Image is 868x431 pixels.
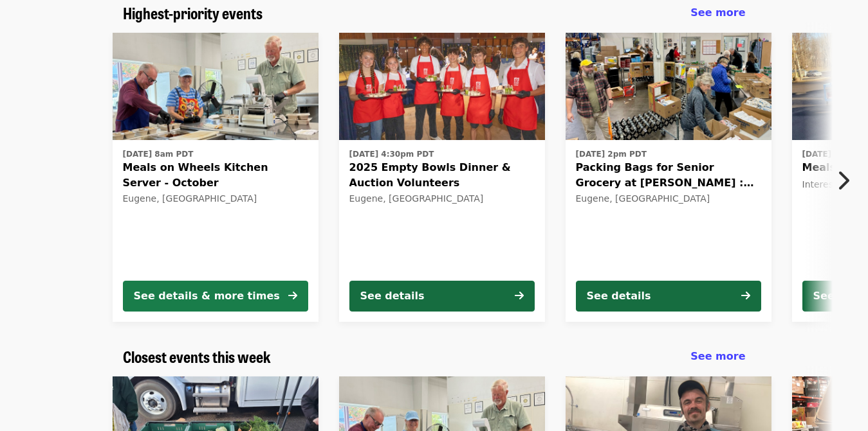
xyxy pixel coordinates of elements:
button: Next item [826,163,868,198]
time: [DATE] 2pm PDT [576,148,647,160]
button: See details [349,281,535,312]
img: 2025 Empty Bowls Dinner & Auction Volunteers organized by FOOD For Lane County [339,33,545,141]
div: See details [587,288,651,304]
i: chevron-right icon [836,168,849,193]
div: Eugene, [GEOGRAPHIC_DATA] [349,193,535,204]
time: [DATE] 4:30pm PDT [349,148,434,160]
time: [DATE] 8am PDT [123,148,194,160]
img: Meals on Wheels Kitchen Server - October organized by FOOD For Lane County [113,33,319,141]
a: See details for "2025 Empty Bowls Dinner & Auction Volunteers" [339,33,545,322]
span: Meals on Wheels Kitchen Server - October [123,160,308,191]
a: Closest events this week [123,347,271,366]
img: Packing Bags for Senior Grocery at Bailey Hill : October organized by FOOD For Lane County [566,33,771,141]
div: Eugene, [GEOGRAPHIC_DATA] [123,193,308,204]
i: arrow-right icon [515,290,524,302]
a: Highest-priority events [123,4,263,22]
i: arrow-right icon [288,290,297,302]
a: See details for "Meals on Wheels Kitchen Server - October" [113,33,319,322]
button: See details [576,281,761,312]
span: 2025 Empty Bowls Dinner & Auction Volunteers [349,160,535,191]
a: See details for "Packing Bags for Senior Grocery at Bailey Hill : October" [566,33,771,322]
span: See more [690,6,745,19]
a: See more [690,5,745,21]
a: See more [690,349,745,364]
div: Highest-priority events [113,4,756,22]
div: Closest events this week [113,347,756,366]
span: Closest events this week [123,345,271,367]
button: See details & more times [123,281,308,312]
span: Packing Bags for Senior Grocery at [PERSON_NAME] : October [576,160,761,191]
div: Eugene, [GEOGRAPHIC_DATA] [576,193,761,204]
span: Interest Form [802,179,863,189]
div: See details [360,288,425,304]
i: arrow-right icon [741,290,750,302]
span: Highest-priority events [123,1,263,24]
span: See more [690,350,745,362]
div: See details & more times [134,288,280,304]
